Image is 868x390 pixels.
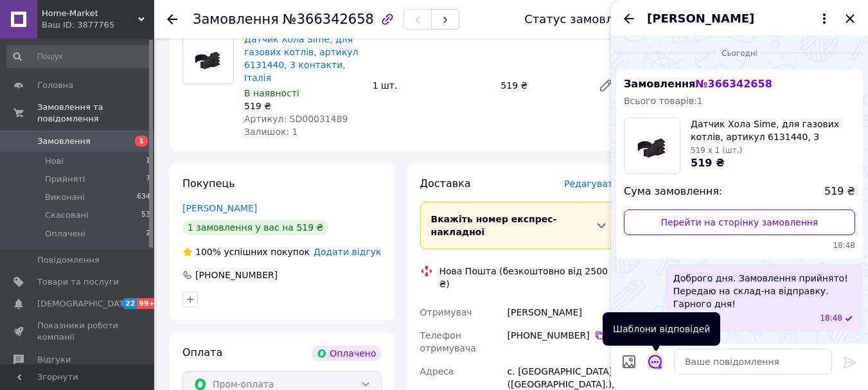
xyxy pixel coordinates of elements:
[137,298,158,309] span: 99+
[37,298,132,310] span: [DEMOGRAPHIC_DATA]
[691,146,742,155] span: 519 x 1 (шт.)
[167,13,177,26] div: Повернутися назад
[621,11,637,26] button: Назад
[368,76,496,94] div: 1 шт.
[45,173,85,185] span: Прийняті
[37,354,71,366] span: Відгуки
[695,78,772,90] span: № 366342658
[45,191,85,203] span: Виконані
[431,214,557,237] span: Вкажіть номер експрес-накладної
[673,272,855,310] span: Доброго дня. Замовлення прийнято! Передаю на склад-на відправку. Гарного дня!
[146,228,150,240] span: 2
[820,313,842,324] span: 18:48 12.10.2025
[624,118,680,173] img: 5177086132_w100_h100_datchik-holla-sime.jpg
[283,12,374,27] span: №366342658
[624,209,855,235] a: Перейти на сторінку замовлення
[42,8,138,19] span: Home-Market
[45,155,64,167] span: Нові
[182,220,328,235] div: 1 замовлення у вас на 519 ₴
[508,329,619,342] div: [PHONE_NUMBER]
[420,366,454,377] span: Адреса
[244,100,362,112] div: 519 ₴
[624,184,722,199] span: Сума замовлення:
[146,155,150,167] span: 1
[624,96,703,106] span: Всього товарів: 1
[436,265,623,290] div: Нова Пошта (безкоштовно від 2500 ₴)
[182,346,222,359] span: Оплата
[593,73,619,98] a: Редагувати
[6,45,152,68] input: Пошук
[182,177,235,190] span: Покупець
[37,320,119,343] span: Показники роботи компанії
[524,13,642,26] div: Статус замовлення
[505,301,621,324] div: [PERSON_NAME]
[194,269,279,281] div: [PHONE_NUMBER]
[495,76,588,94] div: 519 ₴
[616,46,863,59] div: 12.10.2025
[45,209,89,221] span: Скасовані
[420,330,476,353] span: Телефон отримувача
[37,254,100,266] span: Повідомлення
[244,127,298,137] span: Залишок: 1
[420,307,472,317] span: Отримувач
[716,48,763,59] span: Сьогодні
[647,10,754,27] span: [PERSON_NAME]
[647,10,832,27] button: [PERSON_NAME]
[314,247,381,257] span: Додати відгук
[244,34,359,83] a: Датчик Хола Sime, для газових котлів, артикул 6131440, 3 контакти, Італія
[691,157,725,169] span: 519 ₴
[624,78,772,90] span: Замовлення
[312,346,381,361] div: Оплачено
[37,102,154,125] span: Замовлення та повідомлення
[37,80,73,91] span: Головна
[420,177,471,190] span: Доставка
[182,245,310,258] div: успішних покупок
[244,88,299,98] span: В наявності
[42,19,154,31] div: Ваш ID: 3877765
[193,12,279,27] span: Замовлення
[244,114,348,124] span: Артикул: SD00031489
[603,312,720,346] div: Шаблони відповідей
[195,247,221,257] span: 100%
[122,298,137,309] span: 22
[842,11,858,26] button: Закрити
[691,118,855,143] span: Датчик Хола Sime, для газових котлів, артикул 6131440, 3 контакти, Італія
[824,184,855,199] span: 519 ₴
[182,203,257,213] a: [PERSON_NAME]
[135,136,148,146] span: 1
[624,240,855,251] span: 18:48 12.10.2025
[564,179,619,189] span: Редагувати
[137,191,150,203] span: 634
[141,209,150,221] span: 53
[183,33,233,84] img: Датчик Хола Sime, для газових котлів, артикул 6131440, 3 контакти, Італія
[37,276,119,288] span: Товари та послуги
[37,136,91,147] span: Замовлення
[146,173,150,185] span: 7
[45,228,85,240] span: Оплачені
[647,353,664,370] button: Відкрити шаблони відповідей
